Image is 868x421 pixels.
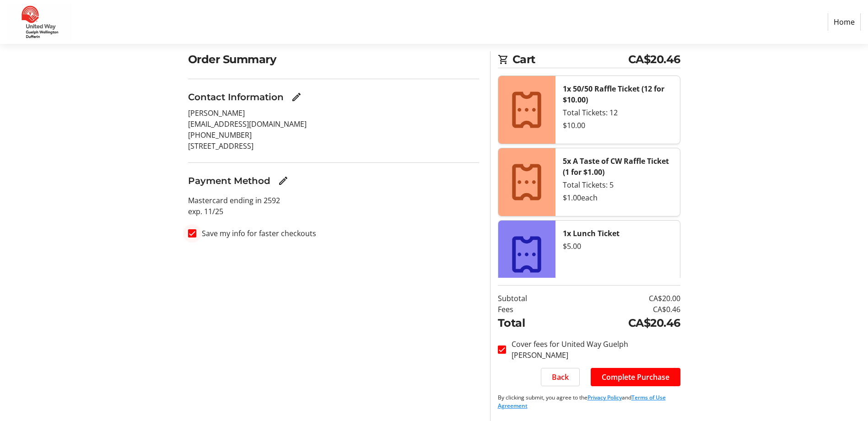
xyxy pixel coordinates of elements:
a: Terms of Use Agreement [498,394,666,410]
span: Cart [512,51,628,68]
h3: Payment Method [188,174,270,188]
p: By clicking submit, you agree to the and [498,394,680,410]
td: CA$0.46 [563,304,680,315]
td: CA$20.00 [563,293,680,304]
div: $10.00 [563,120,673,131]
td: Total [498,315,563,331]
div: $1.00 each [563,192,673,203]
p: [STREET_ADDRESS] [188,140,479,151]
td: CA$20.46 [563,315,680,331]
p: [PHONE_NUMBER] [188,130,479,140]
span: Complete Purchase [602,372,669,383]
td: Subtotal [498,293,563,304]
a: Home [828,13,861,31]
h2: Order Summary [188,51,479,68]
button: Back [541,368,580,386]
strong: 5x A Taste of CW Raffle Ticket (1 for $1.00) [563,156,669,177]
strong: 1x Lunch Ticket [563,228,620,238]
button: Complete Purchase [591,368,680,386]
p: [EMAIL_ADDRESS][DOMAIN_NAME] [188,119,479,130]
label: Save my info for faster checkouts [196,228,316,239]
img: United Way Guelph Wellington Dufferin's Logo [7,4,72,40]
div: Total Tickets: 12 [563,107,673,118]
div: Total Tickets: 5 [563,179,673,190]
h3: Contact Information [188,90,284,104]
button: Edit Payment Method [274,172,292,190]
button: Edit Contact Information [287,88,306,106]
span: Back [552,372,569,383]
p: [PERSON_NAME] [188,108,479,119]
label: Cover fees for United Way Guelph [PERSON_NAME] [506,339,680,361]
p: Mastercard ending in 2592 exp. 11/25 [188,195,479,217]
a: Privacy Policy [588,394,622,401]
strong: 1x 50/50 Raffle Ticket (12 for $10.00) [563,84,664,105]
span: CA$20.46 [628,51,680,68]
td: Fees [498,304,563,315]
div: $5.00 [563,241,673,252]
